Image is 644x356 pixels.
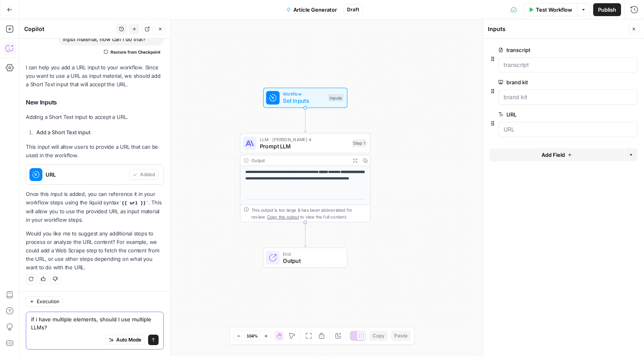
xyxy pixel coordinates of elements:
[26,229,164,272] p: Would you like me to suggest any additional steps to process or analyze the URL content? For exam...
[140,171,155,178] span: Added
[129,169,159,180] button: Added
[46,171,126,179] span: URL
[251,157,347,164] div: Output
[116,336,141,344] span: Auto Mode
[26,296,63,307] button: Execution
[536,6,572,14] span: Test Workflow
[347,6,359,13] span: Draft
[304,108,306,133] g: Edge from start to step_1
[372,332,385,339] span: Copy
[260,142,348,150] span: Prompt LLM
[105,335,145,345] button: Auto Mode
[488,25,626,33] div: Inputs
[24,25,114,33] div: Copilot
[119,201,148,206] code: {{ url }}
[260,136,348,143] span: LLM · [PERSON_NAME] 4
[283,91,324,98] span: Workflow
[283,250,340,257] span: End
[351,139,367,147] div: Step 1
[498,78,592,86] label: brand kit
[26,190,164,224] p: Once this input is added, you can reference it in your workflow steps using the liquid syntax . T...
[240,248,371,268] div: EndOutput
[498,110,592,119] label: URL
[26,63,164,89] p: I can help you add a URL input to your workflow. Since you want to use a URL as input material, w...
[36,129,90,135] strong: Add a Short Text input
[593,3,621,16] button: Publish
[504,125,632,133] input: URL
[247,333,258,339] span: 104%
[293,6,337,14] span: Article Generator
[26,143,164,160] p: This input will allow users to provide a URL that can be used in the workflow.
[240,87,371,108] div: WorkflowSet InputsInputs
[391,331,411,341] button: Paste
[281,3,342,16] button: Article Generator
[489,148,624,161] button: Add Field
[26,97,164,108] h3: New Inputs
[304,222,306,247] g: Edge from step_1 to end
[369,331,388,341] button: Copy
[598,6,616,14] span: Publish
[26,113,164,121] p: Adding a Short Text input to accept a URL.
[100,47,164,57] button: Restore from Checkpoint
[498,46,592,54] label: transcript
[37,298,59,305] span: Execution
[523,3,577,16] button: Test Workflow
[394,332,408,339] span: Paste
[283,96,324,105] span: Set Inputs
[542,151,565,159] span: Add Field
[504,61,632,69] input: transcript
[283,256,340,265] span: Output
[111,49,161,55] span: Restore from Checkpoint
[328,94,344,102] div: Inputs
[267,214,299,220] span: Copy the output
[31,315,159,331] textarea: if i have multiple elements, should I use multiple LLMs?
[504,93,632,101] input: brand kit
[251,207,367,220] div: This output is too large & has been abbreviated for review. to view the full content.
